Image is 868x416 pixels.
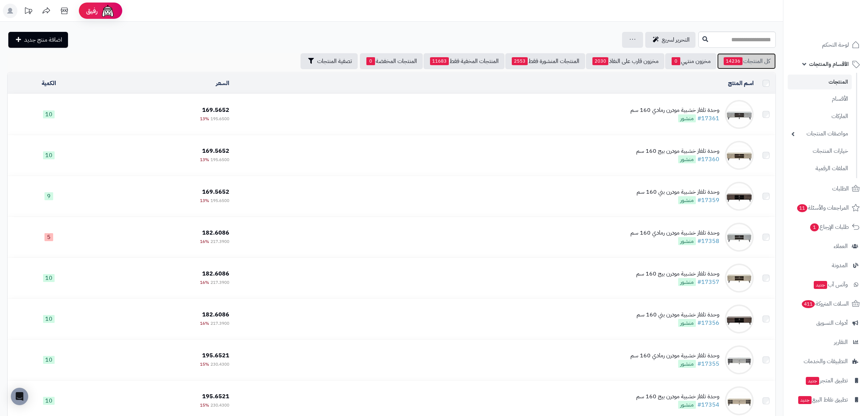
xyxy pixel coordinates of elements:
[797,395,848,405] span: تطبيق نقاط البيع
[810,223,819,231] span: 1
[788,126,852,142] a: مواصفات المنتجات
[678,237,696,245] span: منشور
[822,40,849,50] span: لوحة التحكم
[788,276,864,293] a: وآتس آبجديد
[788,238,864,255] a: العملاء
[788,257,864,274] a: المدونة
[200,361,209,367] span: 15%
[697,400,719,409] a: #17354
[210,361,229,367] span: 230.4300
[788,333,864,351] a: التقارير
[788,353,864,370] a: التطبيقات والخدمات
[202,392,229,401] span: 195.6521
[725,386,754,415] img: وحدة تلفاز خشبية مودرن بيج 160 سم
[8,32,68,48] a: اضافة منتج جديد
[678,155,696,163] span: منشور
[832,184,849,194] span: الطلبات
[202,310,229,319] span: 182.6086
[697,196,719,205] a: #17359
[636,392,719,401] div: وحدة تلفاز خشبية مودرن بيج 160 سم
[200,156,209,163] span: 13%
[788,372,864,389] a: تطبيق المتجرجديد
[636,270,719,278] div: وحدة تلفاز خشبية مودرن بيج 160 سم
[210,402,229,408] span: 230.4300
[806,377,819,385] span: جديد
[697,319,719,327] a: #17356
[725,100,754,129] img: وحدة تلفاز خشبية مودرن رمادي 160 سم
[805,375,848,386] span: تطبيق المتجر
[202,106,229,114] span: 169.5652
[11,388,28,405] div: Open Intercom Messenger
[43,356,55,364] span: 10
[725,264,754,293] img: وحدة تلفاز خشبية مودرن بيج 160 سم
[200,402,209,408] span: 15%
[725,141,754,170] img: وحدة تلفاز خشبية مودرن بيج 160 سم
[43,397,55,405] span: 10
[697,237,719,245] a: #17358
[678,196,696,204] span: منشور
[665,53,716,69] a: مخزون منتهي0
[788,36,864,54] a: لوحة التحكم
[86,7,98,15] span: رفيق
[834,241,848,251] span: العملاء
[505,53,585,69] a: المنتجات المنشورة فقط2553
[630,229,719,237] div: وحدة تلفاز خشبية مودرن رمادي 160 سم
[24,35,62,44] span: اضافة منتج جديد
[725,223,754,252] img: وحدة تلفاز خشبية مودرن رمادي 160 سم
[697,155,719,164] a: #17360
[210,197,229,204] span: 195.6500
[678,278,696,286] span: منشور
[202,188,229,196] span: 169.5652
[809,222,849,232] span: طلبات الإرجاع
[728,79,754,88] a: اسم المنتج
[43,110,55,118] span: 10
[512,57,528,65] span: 2553
[44,192,53,200] span: 9
[637,188,719,196] div: وحدة تلفاز خشبية مودرن بني 160 سم
[210,156,229,163] span: 195.6500
[725,182,754,211] img: وحدة تلفاز خشبية مودرن بني 160 سم
[798,396,812,404] span: جديد
[801,299,849,309] span: السلات المتروكة
[202,269,229,278] span: 182.6086
[202,147,229,155] span: 169.5652
[697,114,719,123] a: #17361
[819,5,861,21] img: logo-2.png
[636,147,719,155] div: وحدة تلفاز خشبية مودرن بيج 160 سم
[662,35,690,44] span: التحرير لسريع
[816,318,848,328] span: أدوات التسويق
[788,180,864,197] a: الطلبات
[678,319,696,327] span: منشور
[796,203,849,213] span: المراجعات والأسئلة
[360,53,423,69] a: المنتجات المخفضة0
[210,279,229,286] span: 217.3900
[43,315,55,323] span: 10
[317,57,352,66] span: تصفية المنتجات
[637,311,719,319] div: وحدة تلفاز خشبية مودرن بني 160 سم
[210,115,229,122] span: 195.6500
[200,238,209,245] span: 16%
[788,109,852,124] a: الماركات
[586,53,664,69] a: مخزون قارب على النفاذ2030
[43,274,55,282] span: 10
[788,391,864,408] a: تطبيق نقاط البيعجديد
[788,295,864,312] a: السلات المتروكة411
[592,57,608,65] span: 2030
[43,151,55,159] span: 10
[202,351,229,360] span: 195.6521
[678,401,696,409] span: منشور
[645,32,695,48] a: التحرير لسريع
[44,233,53,241] span: 5
[430,57,449,65] span: 11683
[672,57,680,65] span: 0
[804,356,848,366] span: التطبيقات والخدمات
[788,91,852,107] a: الأقسام
[216,79,229,88] a: السعر
[678,360,696,368] span: منشور
[788,314,864,332] a: أدوات التسويق
[202,228,229,237] span: 182.6086
[630,352,719,360] div: وحدة تلفاز خشبية مودرن رمادي 160 سم
[788,199,864,217] a: المراجعات والأسئلة11
[200,320,209,327] span: 16%
[802,300,815,308] span: 411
